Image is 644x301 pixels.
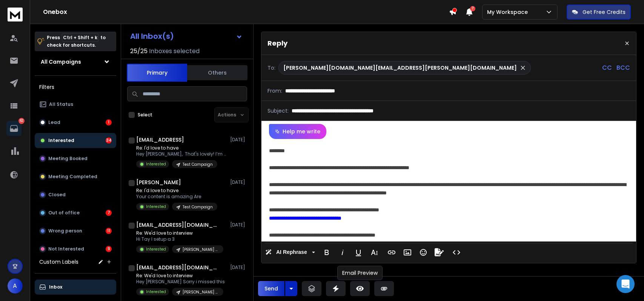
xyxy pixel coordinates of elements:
[127,64,187,82] button: Primary
[269,124,326,139] button: Help me write
[8,8,23,21] img: logo
[35,187,116,202] button: Closed
[35,133,116,148] button: Interested34
[136,264,219,271] h1: [EMAIL_ADDRESS][DOMAIN_NAME]
[106,210,112,216] div: 7
[487,8,531,16] p: My Workspace
[48,138,74,144] p: Interested
[567,5,631,20] button: Get Free Credits
[35,151,116,166] button: Meeting Booked
[106,119,112,125] div: 1
[146,289,166,295] p: Interested
[136,145,227,151] p: Re: I'd love to have
[106,228,112,234] div: 11
[124,29,249,44] button: All Inbox(s)
[602,63,612,72] p: CC
[35,54,116,69] button: All Campaigns
[35,97,116,112] button: All Status
[183,162,213,167] p: Test Campaign
[136,236,223,242] p: Hi Tay I setup a 3
[230,264,247,270] p: [DATE]
[136,279,225,285] p: Hey [PERSON_NAME] Sorry i missed this
[283,64,517,72] p: [PERSON_NAME][DOMAIN_NAME][EMAIL_ADDRESS][PERSON_NAME][DOMAIN_NAME]
[130,32,174,40] h1: All Inbox(s)
[146,161,166,167] p: Interested
[583,8,626,16] p: Get Free Credits
[267,64,275,72] p: To:
[48,174,97,180] p: Meeting Completed
[48,228,82,234] p: Wrong person
[136,230,223,236] p: Re: We'd love to interview
[187,64,247,81] button: Others
[35,205,116,220] button: Out of office7
[136,188,217,194] p: Re: I'd love to have
[183,204,213,210] p: Test Campaign
[43,8,449,17] h1: Onebox
[258,281,284,296] button: Send
[136,194,217,200] p: Your content is amazing Are
[48,192,66,198] p: Closed
[136,221,219,229] h1: [EMAIL_ADDRESS][DOMAIN_NAME]
[267,38,287,49] p: Reply
[400,245,415,260] button: Insert Image (Ctrl+P)
[136,179,181,186] h1: [PERSON_NAME]
[146,204,166,209] p: Interested
[35,115,116,130] button: Lead1
[48,246,84,252] p: Not Interested
[8,278,23,293] button: A
[146,246,166,252] p: Interested
[183,289,219,295] p: [PERSON_NAME] Podcast
[136,151,227,157] p: Hey [PERSON_NAME], That's lovely! I’m really
[432,245,446,260] button: Signature
[35,223,116,238] button: Wrong person11
[337,266,383,280] div: Email Preview
[136,136,184,144] h1: [EMAIL_ADDRESS]
[136,273,225,279] p: Re: We'd love to interview
[149,47,200,56] h3: Inboxes selected
[230,179,247,185] p: [DATE]
[6,121,22,136] a: 62
[35,82,116,92] h3: Filters
[264,245,317,260] button: AI Rephrase
[49,101,73,107] p: All Status
[41,58,81,66] h1: All Campaigns
[48,210,80,216] p: Out of office
[49,284,62,290] p: Inbox
[48,156,88,162] p: Meeting Booked
[230,222,247,228] p: [DATE]
[62,33,98,42] span: Ctrl + Shift + k
[267,87,282,95] p: From:
[183,247,219,252] p: [PERSON_NAME] Podcast
[275,249,309,255] span: AI Rephrase
[47,34,106,49] p: Press to check for shortcuts.
[39,258,78,266] h3: Custom Labels
[35,169,116,184] button: Meeting Completed
[35,280,116,295] button: Inbox
[106,138,112,144] div: 34
[230,137,247,143] p: [DATE]
[18,118,25,124] p: 62
[130,47,148,56] span: 25 / 25
[106,246,112,252] div: 9
[616,275,635,293] div: Open Intercom Messenger
[138,112,152,118] label: Select
[470,6,475,11] span: 7
[48,119,60,125] p: Lead
[35,241,116,257] button: Not Interested9
[616,63,630,72] p: BCC
[267,107,289,115] p: Subject:
[416,245,430,260] button: Emoticons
